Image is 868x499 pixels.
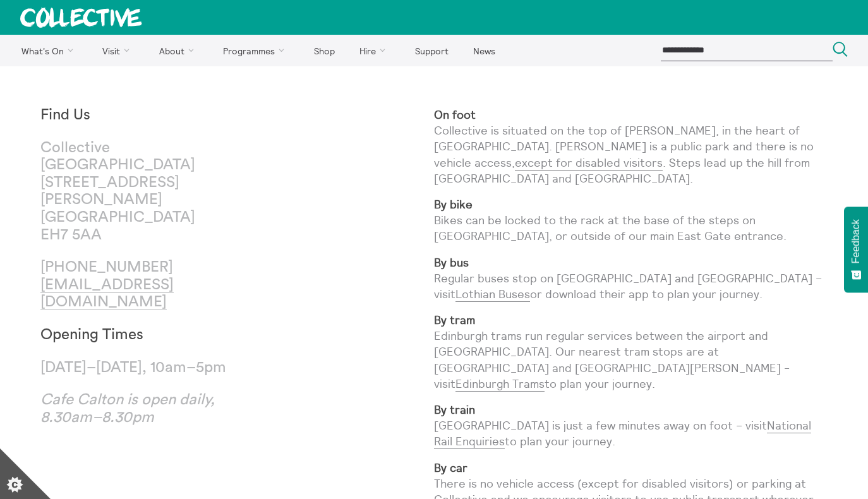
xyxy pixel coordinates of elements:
a: News [462,35,506,66]
span: Feedback [850,219,862,263]
a: Hire [349,35,402,66]
p: Collective is situated on the top of [PERSON_NAME], in the heart of [GEOGRAPHIC_DATA]. [PERSON_NA... [434,107,828,186]
p: [DATE]–[DATE], 10am–5pm [40,359,238,377]
strong: By car [434,460,467,475]
a: Programmes [212,35,301,66]
p: [PHONE_NUMBER] [40,259,238,311]
p: [GEOGRAPHIC_DATA] is just a few minutes away on foot – visit to plan your journey. [434,402,828,450]
p: Collective [GEOGRAPHIC_DATA] [STREET_ADDRESS][PERSON_NAME] [GEOGRAPHIC_DATA] EH7 5AA [40,140,238,244]
em: Cafe Calton is open daily, 8.30am–8.30pm [40,392,215,425]
a: Lothian Buses [455,287,530,302]
strong: Find Us [40,107,90,123]
strong: On foot [434,107,476,122]
strong: By bus [434,255,469,270]
a: [EMAIL_ADDRESS][DOMAIN_NAME] [40,277,174,311]
strong: Opening Times [40,327,143,342]
a: Support [404,35,459,66]
a: About [148,35,210,66]
p: Regular buses stop on [GEOGRAPHIC_DATA] and [GEOGRAPHIC_DATA] – visit or download their app to pl... [434,255,828,303]
a: except for disabled visitors [515,155,663,171]
strong: By bike [434,197,473,212]
a: Edinburgh Trams [455,376,545,392]
button: Feedback - Show survey [844,207,868,292]
a: Shop [303,35,346,66]
p: Edinburgh trams run regular services between the airport and [GEOGRAPHIC_DATA]. Our nearest tram ... [434,312,828,392]
a: National Rail Enquiries [434,418,811,449]
p: Bikes can be locked to the rack at the base of the steps on [GEOGRAPHIC_DATA], or outside of our ... [434,196,828,244]
a: Visit [92,35,146,66]
strong: By tram [434,313,475,327]
strong: By train [434,402,475,417]
a: What's On [10,35,89,66]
